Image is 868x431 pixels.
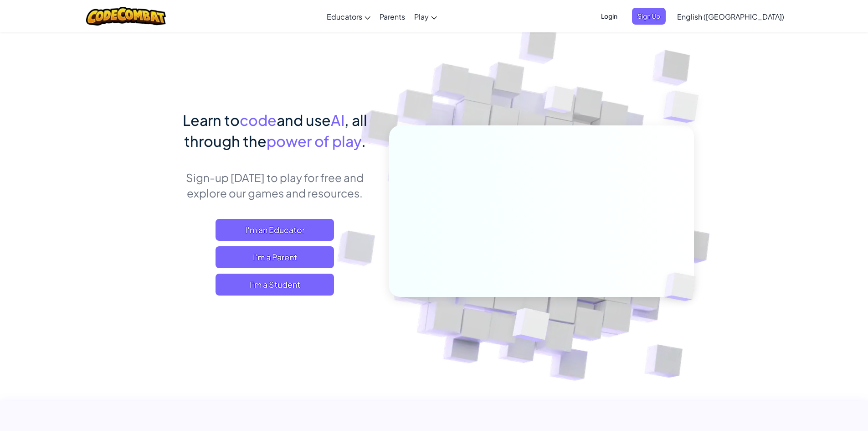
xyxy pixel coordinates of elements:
[216,246,334,268] a: I'm a Parent
[277,111,331,129] span: and use
[216,274,334,296] button: I'm a Student
[649,254,717,320] img: Overlap cubes
[361,132,366,150] span: .
[673,4,789,29] a: English ([GEOGRAPHIC_DATA])
[86,7,166,26] img: CodeCombat logo
[327,12,362,21] span: Educators
[375,4,410,29] a: Parents
[183,111,240,129] span: Learn to
[490,289,571,364] img: Overlap cubes
[240,111,277,129] span: code
[410,4,442,29] a: Play
[632,8,666,25] button: Sign Up
[216,219,334,241] a: I'm an Educator
[175,170,375,201] p: Sign-up [DATE] to play for free and explore our games and resources.
[596,8,623,25] button: Login
[414,12,429,21] span: Play
[267,132,361,150] span: power of play
[645,68,724,145] img: Overlap cubes
[677,12,784,21] span: English ([GEOGRAPHIC_DATA])
[527,68,592,136] img: Overlap cubes
[322,4,375,29] a: Educators
[331,111,344,129] span: AI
